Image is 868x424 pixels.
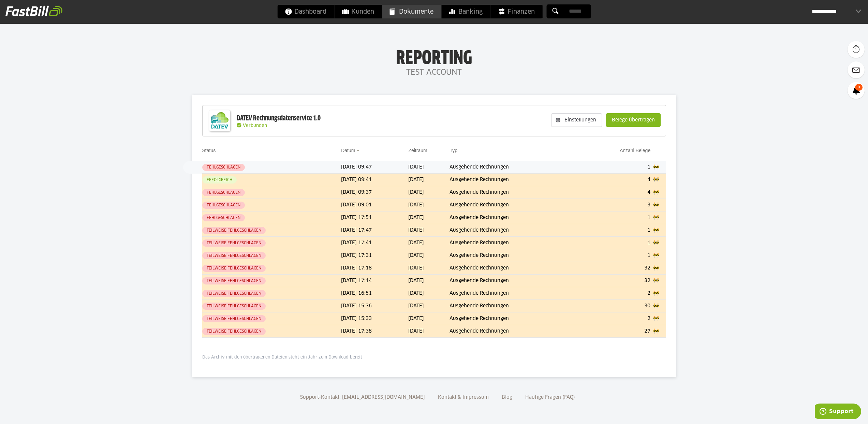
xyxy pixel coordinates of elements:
[334,5,382,18] a: Kunden
[580,262,653,275] td: 32
[653,174,666,186] td: 🚧
[450,275,579,287] td: Ausgehende Rechnungen
[68,48,800,66] h1: Reporting
[848,82,865,99] a: 5
[450,174,579,186] td: Ausgehende Rechnungen
[382,5,441,18] a: Dokumente
[408,148,427,153] a: Zeitraum
[342,5,374,18] span: Kunden
[341,300,408,312] td: [DATE] 15:36
[341,312,408,325] td: [DATE] 15:33
[450,249,579,262] td: Ausgehende Rechnungen
[206,107,233,134] img: DATEV-Datenservice Logo
[653,224,666,237] td: 🚧
[449,5,483,18] span: Banking
[408,300,450,312] td: [DATE]
[341,211,408,224] td: [DATE] 17:51
[620,148,650,153] a: Anzahl Belege
[653,325,666,338] td: 🚧
[202,176,237,184] sl-badge: Erfolgreich
[580,186,653,199] td: 4
[855,84,863,91] span: 5
[653,186,666,199] td: 🚧
[202,290,266,297] sl-badge: Teilweise fehlgeschlagen
[341,224,408,237] td: [DATE] 17:47
[202,315,266,322] sl-badge: Teilweise fehlgeschlagen
[202,303,266,310] sl-badge: Teilweise fehlgeschlagen
[450,287,579,300] td: Ausgehende Rechnungen
[341,199,408,211] td: [DATE] 09:01
[341,148,355,153] a: Datum
[580,325,653,338] td: 27
[202,214,245,221] sl-badge: Fehlgeschlagen
[298,395,427,400] a: Support-Kontakt: [EMAIL_ADDRESS][DOMAIN_NAME]
[408,186,450,199] td: [DATE]
[408,275,450,287] td: [DATE]
[202,164,245,171] sl-badge: Fehlgeschlagen
[341,287,408,300] td: [DATE] 16:51
[653,262,666,275] td: 🚧
[580,211,653,224] td: 1
[551,113,602,127] sl-button: Einstellungen
[341,161,408,174] td: [DATE] 09:47
[580,249,653,262] td: 1
[202,148,216,153] a: Status
[5,5,62,16] img: fastbill_logo_white.png
[450,300,579,312] td: Ausgehende Rechnungen
[580,174,653,186] td: 4
[653,275,666,287] td: 🚧
[580,224,653,237] td: 1
[606,113,661,127] sl-button: Belege übertragen
[580,199,653,211] td: 3
[408,249,450,262] td: [DATE]
[202,227,266,234] sl-badge: Teilweise fehlgeschlagen
[580,161,653,174] td: 1
[408,161,450,174] td: [DATE]
[653,211,666,224] td: 🚧
[285,5,326,18] span: Dashboard
[450,199,579,211] td: Ausgehende Rechnungen
[237,114,321,123] div: DATEV Rechnungsdatenservice 1.0
[408,224,450,237] td: [DATE]
[450,312,579,325] td: Ausgehende Rechnungen
[243,123,267,128] span: Verbunden
[408,262,450,275] td: [DATE]
[356,150,361,151] img: sort_desc.gif
[490,5,542,18] a: Finanzen
[408,325,450,338] td: [DATE]
[523,395,577,400] a: Häufige Fragen (FAQ)
[202,277,266,284] sl-badge: Teilweise fehlgeschlagen
[341,237,408,249] td: [DATE] 17:41
[202,355,666,360] p: Das Archiv mit den übertragenen Dateien steht ein Jahr zum Download bereit
[450,262,579,275] td: Ausgehende Rechnungen
[202,252,266,259] sl-badge: Teilweise fehlgeschlagen
[341,275,408,287] td: [DATE] 17:14
[580,312,653,325] td: 2
[341,325,408,338] td: [DATE] 17:38
[450,325,579,338] td: Ausgehende Rechnungen
[653,237,666,249] td: 🚧
[436,395,491,400] a: Kontakt & Impressum
[441,5,490,18] a: Banking
[815,404,861,421] iframe: Öffnet ein Widget, in dem Sie weitere Informationen finden
[498,5,535,18] span: Finanzen
[408,237,450,249] td: [DATE]
[450,186,579,199] td: Ausgehende Rechnungen
[202,239,266,247] sl-badge: Teilweise fehlgeschlagen
[580,287,653,300] td: 2
[277,5,334,18] a: Dashboard
[408,287,450,300] td: [DATE]
[341,174,408,186] td: [DATE] 09:41
[499,395,515,400] a: Blog
[450,161,579,174] td: Ausgehende Rechnungen
[653,199,666,211] td: 🚧
[580,275,653,287] td: 32
[408,174,450,186] td: [DATE]
[450,237,579,249] td: Ausgehende Rechnungen
[408,312,450,325] td: [DATE]
[653,300,666,312] td: 🚧
[450,148,457,153] a: Typ
[580,300,653,312] td: 30
[653,287,666,300] td: 🚧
